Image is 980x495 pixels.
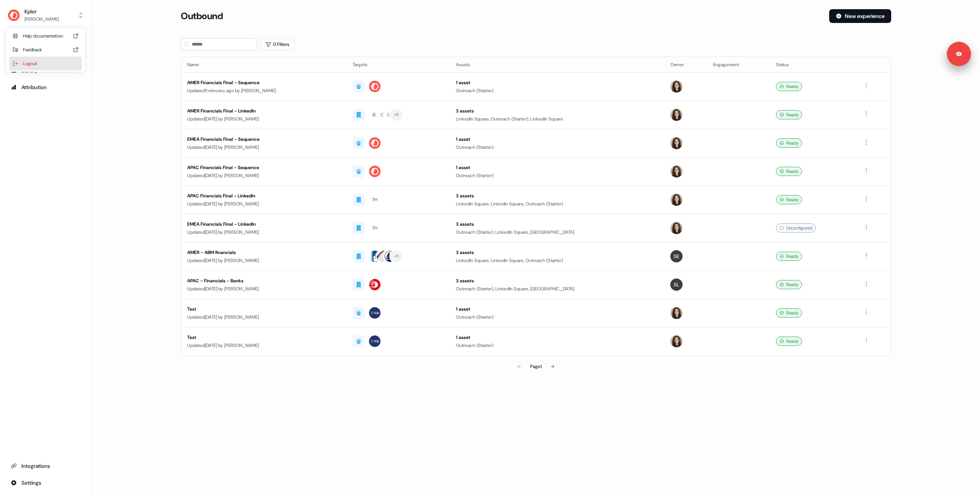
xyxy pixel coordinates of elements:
div: Feedback [9,43,82,57]
button: Kpler[PERSON_NAME] [6,6,85,24]
div: Logout [9,57,82,70]
div: Kpler[PERSON_NAME] [6,28,85,72]
div: Help documentation [9,29,82,43]
div: [PERSON_NAME] [24,15,59,23]
div: Kpler [24,8,59,15]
